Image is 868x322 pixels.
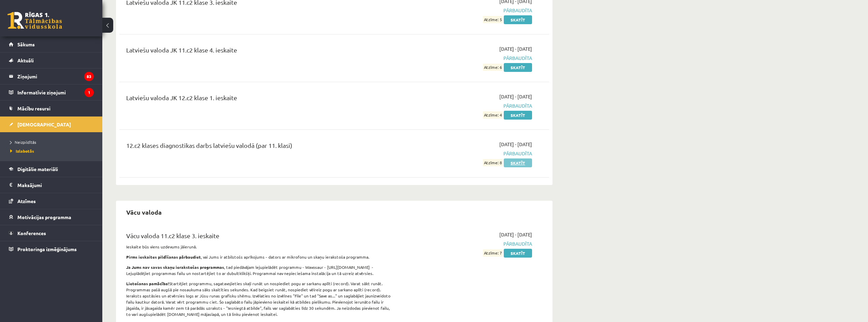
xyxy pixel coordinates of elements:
span: Pārbaudīta [403,102,532,109]
span: Proktoringa izmēģinājums [17,246,77,252]
a: Skatīt [504,63,532,72]
span: Digitālie materiāli [17,166,58,172]
span: Pārbaudīta [403,150,532,157]
span: [DATE] - [DATE] [499,231,532,238]
span: [DATE] - [DATE] [499,93,532,100]
span: Mācību resursi [17,105,50,111]
strong: Ja Jums nav savas skaņu ierakstošas programmas [126,264,224,270]
a: Skatīt [504,249,532,258]
span: [DATE] - [DATE] [499,141,532,148]
h2: Vācu valoda [119,204,168,220]
span: Atzīme: 6 [483,64,503,71]
a: Skatīt [504,158,532,167]
a: [DEMOGRAPHIC_DATA] [9,117,94,132]
p: , vai Jums ir atbilstošs aprīkojums - dators ar mikrofonu un skaņu ierakstoša programma. [126,254,393,260]
p: , tad piedāvājam lejupielādēt programmu - Wavosaur - [URL][DOMAIN_NAME] - Lejuplādējiet programma... [126,264,393,276]
span: Atzīmes [17,198,36,204]
span: Izlabotās [10,148,34,154]
a: Izlabotās [10,148,95,154]
legend: Informatīvie ziņojumi [17,85,94,100]
p: Startējiet programmu, sagatavojieties skaļi runāt un nospiediet pogu ar sarkanu aplīti (record). ... [126,280,393,317]
span: [DATE] - [DATE] [499,45,532,52]
p: Ieskaite būs viens uzdevums jāierunā. [126,244,393,250]
a: Mācību resursi [9,101,94,116]
span: Sākums [17,41,35,47]
span: Atzīme: 8 [483,159,503,166]
a: Sākums [9,36,94,52]
span: Pārbaudīta [403,7,532,14]
div: Vācu valoda 11.c2 klase 3. ieskaite [126,231,393,244]
a: Skatīt [504,111,532,120]
a: Proktoringa izmēģinājums [9,241,94,257]
a: Maksājumi [9,177,94,193]
span: Konferences [17,230,46,236]
span: [DEMOGRAPHIC_DATA] [17,121,71,127]
a: Digitālie materiāli [9,161,94,177]
i: 1 [85,88,94,97]
div: 12.c2 klases diagnostikas darbs latviešu valodā (par 11. klasi) [126,141,393,153]
a: Neizpildītās [10,139,95,145]
a: Atzīmes [9,193,94,209]
a: Rīgas 1. Tālmācības vidusskola [8,12,62,29]
legend: Ziņojumi [17,68,94,84]
div: Latviešu valoda JK 11.c2 klase 4. ieskaite [126,45,393,58]
span: Neizpildītās [10,139,36,145]
i: 83 [84,72,94,81]
a: Ziņojumi83 [9,68,94,84]
a: Informatīvie ziņojumi1 [9,85,94,100]
div: Latviešu valoda JK 12.c2 klase 1. ieskaite [126,93,393,106]
strong: Pirms ieskaites pildīšanas pārbaudiet [126,254,201,260]
span: Aktuāli [17,57,34,63]
span: Atzīme: 4 [483,111,503,119]
a: Motivācijas programma [9,209,94,225]
span: Pārbaudīta [403,240,532,247]
span: Atzīme: 5 [483,16,503,23]
strong: Lietošanas pamācība! [126,281,169,286]
span: Motivācijas programma [17,214,71,220]
a: Aktuāli [9,52,94,68]
legend: Maksājumi [17,177,94,193]
span: Pārbaudīta [403,55,532,62]
a: Konferences [9,225,94,241]
a: Skatīt [504,15,532,24]
span: Atzīme: 7 [483,249,503,257]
